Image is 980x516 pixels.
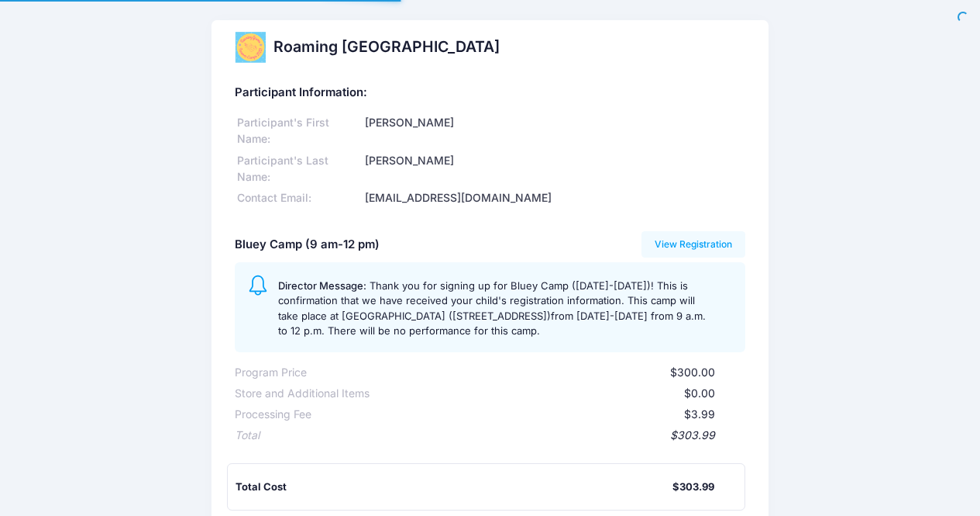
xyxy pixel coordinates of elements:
div: Store and Additional Items [235,386,370,402]
div: $0.00 [370,386,716,402]
span: Director Message: [278,279,366,292]
div: Total [235,428,260,444]
div: Program Price [235,365,307,381]
div: Processing Fee [235,407,311,423]
div: Participant's First Name: [235,115,363,147]
span: $300.00 [670,365,715,379]
div: Total Cost [236,480,673,495]
div: Participant's Last Name: [235,153,363,185]
div: [PERSON_NAME] [363,153,746,185]
div: [EMAIL_ADDRESS][DOMAIN_NAME] [363,190,746,206]
span: Thank you for signing up for Bluey Camp ([DATE]-[DATE])! This is confirmation that we have receiv... [278,279,706,338]
div: $303.99 [260,428,716,444]
div: Contact Email: [235,190,363,206]
div: $3.99 [311,407,716,423]
h2: Roaming [GEOGRAPHIC_DATA] [273,38,500,56]
h5: Participant Information: [235,86,746,100]
a: View Registration [641,231,746,258]
h5: Bluey Camp (9 am-12 pm) [235,238,380,252]
div: [PERSON_NAME] [363,115,746,147]
div: $303.99 [672,480,714,495]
